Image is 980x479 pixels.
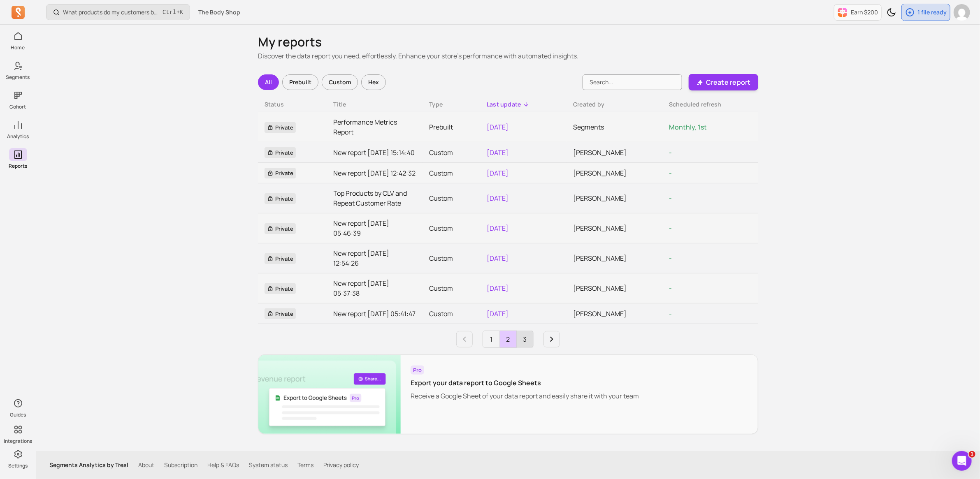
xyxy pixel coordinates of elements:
[567,97,662,112] th: Toggle SortBy
[258,355,401,434] img: Google sheet banner
[9,395,27,420] button: Guides
[180,9,183,16] kbd: K
[669,123,707,132] span: Monthly, 1st
[423,112,481,142] td: Prebuilt
[258,97,327,112] th: Toggle SortBy
[851,8,878,16] p: Earn $200
[969,451,975,458] span: 1
[423,213,481,243] td: Custom
[423,303,481,324] td: Custom
[669,309,672,318] span: -
[323,461,359,469] a: Privacy policy
[334,278,416,298] a: New report [DATE] 05:37:38
[952,451,972,471] iframe: Intercom live chat
[456,331,473,347] a: Previous page
[487,100,560,109] div: Last update
[327,97,423,112] th: Toggle SortBy
[265,283,296,294] span: Private
[258,74,279,90] div: All
[487,168,560,178] p: [DATE]
[567,213,662,243] td: [PERSON_NAME]
[689,74,758,90] button: Create report
[500,331,516,347] a: Page 2 is your current page
[198,8,240,16] span: The Body Shop
[334,117,416,137] a: Performance Metrics Report
[334,309,416,319] a: New report [DATE] 05:41:47
[834,4,882,21] button: Earn $200
[10,412,26,418] p: Guides
[411,391,639,401] p: Receive a Google Sheet of your data report and easily share it with your team
[249,461,288,469] a: System status
[9,163,27,169] p: Reports
[265,122,296,133] span: Private
[334,218,416,238] a: New report [DATE] 05:46:39
[334,188,416,208] a: Top Products by CLV and Repeat Customer Rate
[411,366,424,375] span: Pro
[423,273,481,303] td: Custom
[543,331,560,347] a: Next page
[6,74,30,81] p: Segments
[322,74,358,90] div: Custom
[487,193,560,203] p: [DATE]
[901,4,950,21] button: 1 file ready
[567,142,662,163] td: [PERSON_NAME]
[265,147,296,158] span: Private
[193,5,245,20] button: The Body Shop
[282,74,318,90] div: Prebuilt
[163,8,183,16] span: +
[258,331,758,348] ul: Pagination
[669,148,672,157] span: -
[297,461,314,469] a: Terms
[480,97,567,112] th: Toggle SortBy
[662,97,758,112] th: Toggle SortBy
[8,463,28,469] p: Settings
[954,4,970,21] img: avatar
[265,308,296,319] span: Private
[423,142,481,163] td: Custom
[265,253,296,264] span: Private
[49,461,128,469] p: Segments Analytics by Tresl
[11,44,25,51] p: Home
[567,112,662,142] td: Segments
[258,35,758,49] h1: My reports
[669,254,672,263] span: -
[423,243,481,273] td: Custom
[583,74,682,90] input: Search
[883,4,900,21] button: Toggle dark mode
[423,163,481,183] td: Custom
[334,168,416,178] a: New report [DATE] 12:42:32
[669,194,672,203] span: -
[487,148,560,157] p: [DATE]
[706,77,751,87] p: Create report
[917,8,947,16] p: 1 file ready
[163,8,176,16] kbd: Ctrl
[567,243,662,273] td: [PERSON_NAME]
[7,133,29,140] p: Analytics
[334,248,416,268] a: New report [DATE] 12:54:26
[265,193,296,204] span: Private
[669,224,672,233] span: -
[207,461,239,469] a: Help & FAQs
[567,163,662,183] td: [PERSON_NAME]
[567,303,662,324] td: [PERSON_NAME]
[669,284,672,293] span: -
[411,378,639,388] p: Export your data report to Google Sheets
[423,183,481,213] td: Custom
[10,104,26,110] p: Cohort
[63,8,159,16] p: What products do my customers buy in the same order?
[487,122,560,132] p: [DATE]
[487,253,560,263] p: [DATE]
[487,223,560,233] p: [DATE]
[265,223,296,234] span: Private
[567,183,662,213] td: [PERSON_NAME]
[567,273,662,303] td: [PERSON_NAME]
[164,461,197,469] a: Subscription
[265,168,296,178] span: Private
[517,331,533,347] a: Page 3
[423,97,481,112] th: Toggle SortBy
[334,148,416,157] a: New report [DATE] 15:14:40
[4,438,32,444] p: Integrations
[487,309,560,319] p: [DATE]
[361,74,386,90] div: Hex
[46,4,190,20] button: What products do my customers buy in the same order?Ctrl+K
